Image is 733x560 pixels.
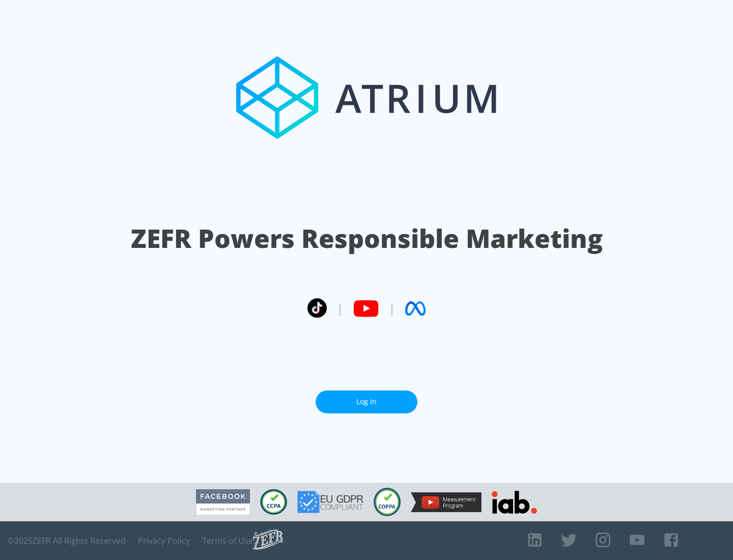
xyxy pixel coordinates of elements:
a: Log In [316,390,417,413]
img: COPPA Compliant [374,488,401,516]
img: GDPR Compliant [297,491,363,513]
img: Facebook Marketing Partner [196,489,250,515]
span: | [337,301,343,316]
span: © 2025 ZEFR All Rights Reserved [8,536,126,546]
img: CCPA Compliant [260,489,287,515]
img: YouTube Measurement Program [411,492,482,512]
h1: ZEFR Powers Responsible Marketing [131,221,603,256]
img: IAB [492,491,537,514]
a: Terms of Use [202,536,253,546]
span: | [389,301,395,316]
a: Privacy Policy [138,536,190,546]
